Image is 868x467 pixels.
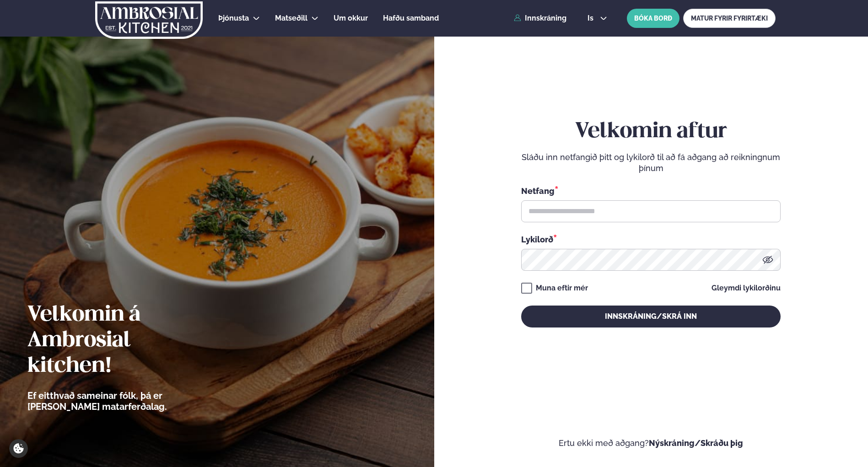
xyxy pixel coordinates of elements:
[521,119,781,145] h2: Velkomin aftur
[627,9,679,28] button: BÓKA BORÐ
[462,438,841,449] p: Ertu ekki með aðgang?
[27,390,217,412] p: Ef eitthvað sameinar fólk, þá er [PERSON_NAME] matarferðalag.
[94,1,204,39] img: logo
[588,15,596,22] span: is
[521,306,781,327] button: Innskráning/Skrá inn
[218,13,249,24] a: Þjónusta
[334,13,368,24] a: Um okkur
[9,439,28,458] a: Cookie settings
[580,15,615,22] button: is
[383,13,439,24] a: Hafðu samband
[521,233,781,245] div: Lykilorð
[383,14,439,22] span: Hafðu samband
[712,284,781,292] a: Gleymdi lykilorðinu
[514,14,566,22] a: Innskráning
[334,14,368,22] span: Um okkur
[218,14,249,22] span: Þjónusta
[275,13,307,24] a: Matseðill
[649,438,743,448] a: Nýskráning/Skráðu þig
[521,185,781,197] div: Netfang
[521,152,781,174] p: Sláðu inn netfangið þitt og lykilorð til að fá aðgang að reikningnum þínum
[275,14,307,22] span: Matseðill
[683,9,776,28] a: MATUR FYRIR FYRIRTÆKI
[27,302,217,379] h2: Velkomin á Ambrosial kitchen!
